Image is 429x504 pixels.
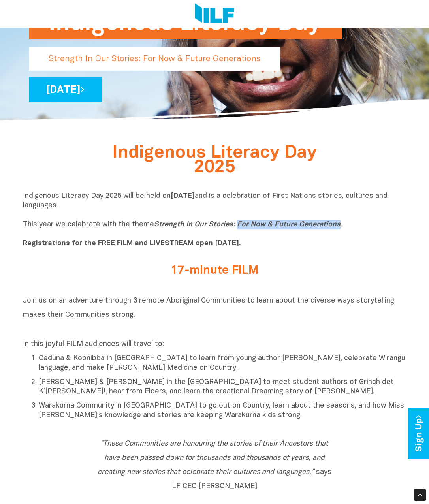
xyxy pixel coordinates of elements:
[112,145,317,176] span: Indigenous Literacy Day 2025
[195,3,234,24] img: Logo
[98,440,331,490] span: says ILF CEO [PERSON_NAME].
[98,440,329,476] i: “These Communities are honouring the stories of their Ancestors that have been passed down for th...
[39,354,406,373] p: Ceduna & Koonibba in [GEOGRAPHIC_DATA] to learn from young author [PERSON_NAME], celebrate Wirang...
[23,297,394,318] span: Join us on an adventure through 3 remote Aboriginal Communities to learn about the diverse ways s...
[23,192,406,248] p: Indigenous Literacy Day 2025 will be held on and is a celebration of First Nations stories, cultu...
[171,193,195,199] b: [DATE]
[23,340,406,349] p: In this joyful FILM audiences will travel to:
[154,221,341,228] i: Strength In Our Stories: For Now & Future Generations
[39,401,406,420] p: Warakurna Community in [GEOGRAPHIC_DATA] to go out on Country, learn about the seasons, and how M...
[23,240,241,247] b: Registrations for the FREE FILM and LIVESTREAM open [DATE].
[49,7,322,39] h1: Indigenous Literacy Day
[93,264,337,277] h2: 17-minute FILM
[29,47,280,71] p: Strength In Our Stories: For Now & Future Generations
[29,77,102,102] a: [DATE]
[414,489,426,501] div: Scroll Back to Top
[39,378,406,397] p: [PERSON_NAME] & [PERSON_NAME] in the [GEOGRAPHIC_DATA] to meet student authors of Grinch det K’[P...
